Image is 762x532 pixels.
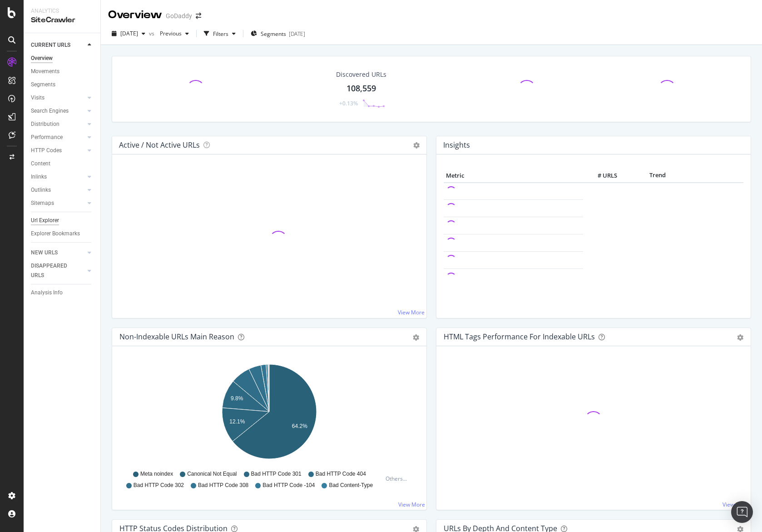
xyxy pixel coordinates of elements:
button: Segments[DATE] [247,26,309,41]
div: Overview [31,54,53,63]
div: gear [737,334,743,341]
svg: A chart. [119,361,419,466]
div: Open Intercom Messenger [731,501,753,523]
text: 12.1% [229,418,245,425]
div: arrow-right-arrow-left [196,13,201,19]
a: Url Explorer [31,216,94,225]
span: Previous [156,30,182,37]
span: Bad HTTP Code 302 [134,482,184,489]
div: Search Engines [31,106,69,116]
div: Sitemaps [31,199,54,208]
div: gear [413,334,419,341]
a: Movements [31,67,94,76]
button: Previous [156,26,193,41]
div: Analysis Info [31,288,63,298]
div: NEW URLS [31,248,58,258]
div: Movements [31,67,59,76]
div: DISAPPEARED URLS [31,261,77,280]
div: Discovered URLs [336,70,386,79]
a: Distribution [31,119,85,129]
div: Explorer Bookmarks [31,229,80,239]
span: Bad HTTP Code -104 [262,482,315,489]
div: [DATE] [289,30,305,38]
a: View More [722,501,749,508]
h4: Active / Not Active URLs [119,139,200,151]
a: Performance [31,133,85,142]
div: Visits [31,93,45,103]
a: Inlinks [31,172,85,182]
div: CURRENT URLS [31,40,70,50]
div: Performance [31,133,63,142]
a: CURRENT URLS [31,40,85,50]
a: Overview [31,54,94,63]
div: 108,559 [346,83,376,94]
div: Overview [108,7,162,23]
span: Bad Content-Type [329,482,373,489]
th: Trend [619,169,696,183]
a: Visits [31,93,85,103]
div: SiteCrawler [31,15,93,25]
a: Sitemaps [31,199,85,208]
span: 2025 Sep. 14th [120,30,138,37]
div: HTML Tags Performance for Indexable URLs [444,332,595,341]
text: 9.8% [231,395,243,402]
div: Non-Indexable URLs Main Reason [119,332,234,341]
div: Segments [31,80,55,89]
span: vs [149,30,156,37]
div: Distribution [31,119,59,129]
div: Others... [386,475,411,482]
th: Metric [444,169,583,183]
span: Bad HTTP Code 301 [251,470,302,478]
a: View More [398,308,425,316]
button: [DATE] [108,26,149,41]
a: NEW URLS [31,248,85,258]
div: GoDaddy [166,11,192,20]
a: Analysis Info [31,288,94,298]
span: Bad HTTP Code 404 [316,470,366,478]
div: Content [31,159,50,169]
div: Outlinks [31,185,51,195]
text: 64.2% [292,423,307,429]
a: View More [398,501,425,508]
a: HTTP Codes [31,146,85,155]
h4: Insights [443,139,470,151]
div: Inlinks [31,172,47,182]
div: +0.13% [339,99,358,107]
span: Canonical Not Equal [187,470,237,478]
span: Meta noindex [140,470,173,478]
a: DISAPPEARED URLS [31,261,85,280]
div: Filters [213,30,228,38]
span: Segments [261,30,286,38]
i: Options [413,142,420,149]
a: Outlinks [31,185,85,195]
a: Search Engines [31,106,85,116]
div: HTTP Codes [31,146,62,155]
span: Bad HTTP Code 308 [198,482,248,489]
div: Analytics [31,7,93,15]
a: Explorer Bookmarks [31,229,94,239]
div: Url Explorer [31,216,59,225]
th: # URLS [583,169,619,183]
a: Content [31,159,94,169]
a: Segments [31,80,94,89]
button: Filters [200,26,239,41]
